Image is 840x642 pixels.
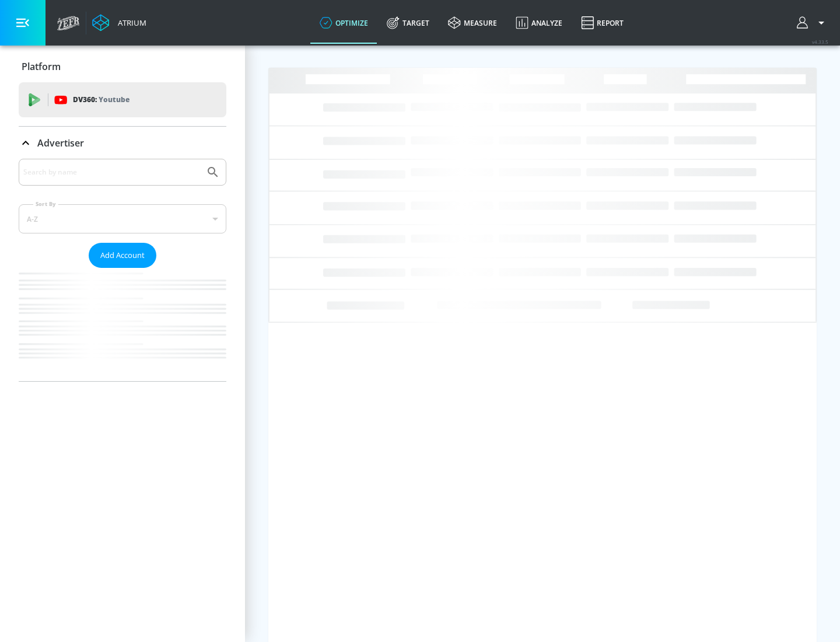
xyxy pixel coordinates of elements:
a: optimize [310,2,377,44]
p: DV360: [73,93,129,106]
div: A-Z [19,204,226,233]
div: Platform [19,50,226,83]
div: Advertiser [19,159,226,381]
p: Platform [22,60,61,73]
label: Sort By [33,200,58,208]
a: Atrium [92,14,146,32]
div: DV360: Youtube [19,82,226,117]
a: Report [572,2,633,44]
div: Atrium [113,18,146,28]
span: Add Account [100,249,145,262]
a: Target [377,2,439,44]
input: Search by name [23,165,200,180]
p: Youtube [99,93,129,106]
nav: list of Advertiser [19,268,226,381]
span: v 4.33.5 [812,39,828,45]
a: measure [439,2,506,44]
button: Add Account [89,243,156,268]
div: Advertiser [19,127,226,159]
a: Analyze [506,2,572,44]
p: Advertiser [37,137,84,149]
